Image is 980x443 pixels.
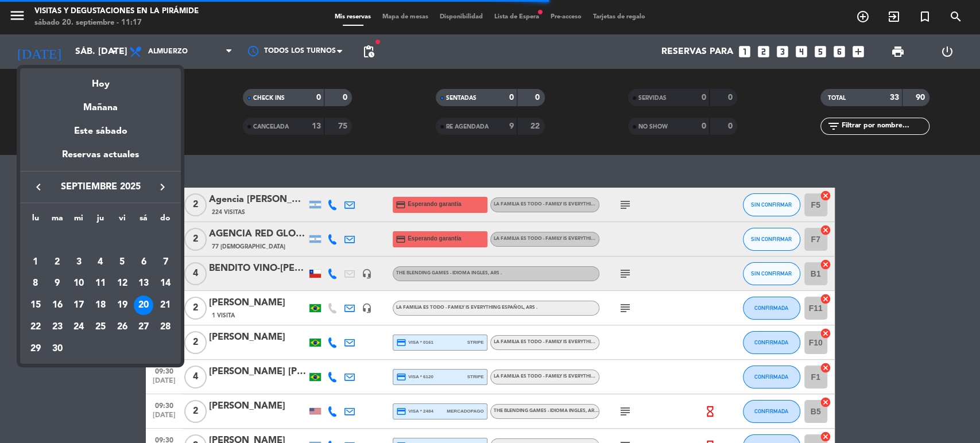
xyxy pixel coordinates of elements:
[154,212,176,230] th: domingo
[47,294,68,316] td: 16 de septiembre de 2025
[26,252,45,272] div: 1
[25,294,47,316] td: 15 de septiembre de 2025
[133,251,155,273] td: 6 de septiembre de 2025
[156,296,175,315] div: 21
[134,252,153,272] div: 6
[154,273,176,295] td: 14 de septiembre de 2025
[26,274,45,294] div: 8
[90,316,111,338] td: 25 de septiembre de 2025
[20,92,181,115] div: Mañana
[134,274,153,294] div: 13
[134,296,153,315] div: 20
[69,274,88,294] div: 10
[90,273,111,295] td: 11 de septiembre de 2025
[48,274,67,294] div: 9
[20,68,181,92] div: Hoy
[25,251,47,273] td: 1 de septiembre de 2025
[25,338,47,360] td: 29 de septiembre de 2025
[154,316,176,338] td: 28 de septiembre de 2025
[47,251,68,273] td: 2 de septiembre de 2025
[47,338,68,360] td: 30 de septiembre de 2025
[90,212,111,230] th: jueves
[133,273,155,295] td: 13 de septiembre de 2025
[111,294,133,316] td: 19 de septiembre de 2025
[47,273,68,295] td: 9 de septiembre de 2025
[156,274,175,294] div: 14
[133,294,155,316] td: 20 de septiembre de 2025
[156,252,175,272] div: 7
[134,317,153,337] div: 27
[91,317,110,337] div: 25
[91,296,110,315] div: 18
[25,212,47,230] th: lunes
[68,316,90,338] td: 24 de septiembre de 2025
[113,274,132,294] div: 12
[113,252,132,272] div: 5
[25,230,176,251] td: SEP.
[113,296,132,315] div: 19
[48,252,67,272] div: 2
[111,212,133,230] th: viernes
[91,274,110,294] div: 11
[32,180,45,194] i: keyboard_arrow_left
[68,273,90,295] td: 10 de septiembre de 2025
[28,180,49,195] button: keyboard_arrow_left
[20,115,181,147] div: Este sábado
[133,212,155,230] th: sábado
[90,294,111,316] td: 18 de septiembre de 2025
[68,294,90,316] td: 17 de septiembre de 2025
[154,251,176,273] td: 7 de septiembre de 2025
[156,317,175,337] div: 28
[48,296,67,315] div: 16
[90,251,111,273] td: 4 de septiembre de 2025
[154,294,176,316] td: 21 de septiembre de 2025
[48,339,67,359] div: 30
[47,212,68,230] th: martes
[69,252,88,272] div: 3
[111,316,133,338] td: 26 de septiembre de 2025
[48,317,67,337] div: 23
[69,317,88,337] div: 24
[152,180,173,195] button: keyboard_arrow_right
[69,296,88,315] div: 17
[68,251,90,273] td: 3 de septiembre de 2025
[26,317,45,337] div: 22
[25,273,47,295] td: 8 de septiembre de 2025
[49,180,152,195] span: septiembre 2025
[133,316,155,338] td: 27 de septiembre de 2025
[91,252,110,272] div: 4
[26,339,45,359] div: 29
[47,316,68,338] td: 23 de septiembre de 2025
[68,212,90,230] th: miércoles
[113,317,132,337] div: 26
[20,147,181,171] div: Reservas actuales
[111,273,133,295] td: 12 de septiembre de 2025
[111,251,133,273] td: 5 de septiembre de 2025
[25,316,47,338] td: 22 de septiembre de 2025
[156,180,169,194] i: keyboard_arrow_right
[26,296,45,315] div: 15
